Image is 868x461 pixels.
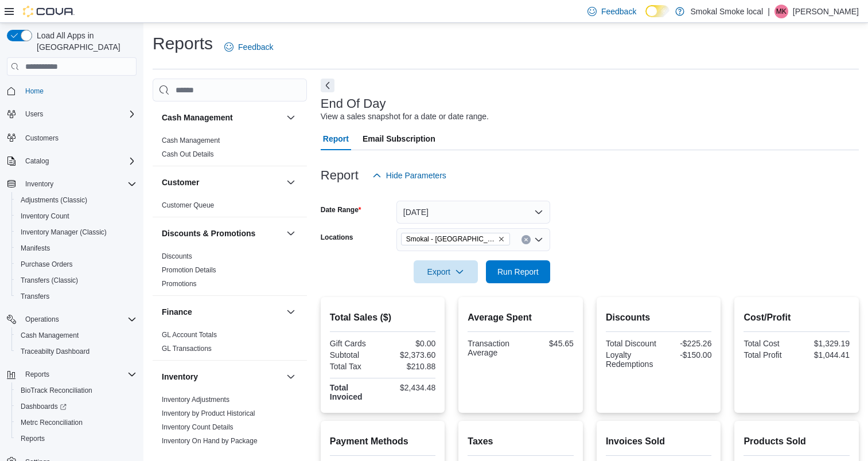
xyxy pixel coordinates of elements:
[421,260,471,283] span: Export
[396,201,550,224] button: [DATE]
[162,136,220,144] a: Cash Management
[162,201,214,210] span: Customer Queue
[744,435,850,448] h2: Products Sold
[16,345,94,358] a: Traceabilty Dashboard
[21,292,49,301] span: Transfers
[330,362,380,371] div: Total Tax
[162,112,282,123] button: Cash Management
[21,347,89,356] span: Traceabilty Dashboard
[16,432,137,446] span: Reports
[386,170,446,181] span: Hide Parameters
[606,339,656,348] div: Total Discount
[368,164,451,187] button: Hide Parameters
[21,368,137,381] span: Reports
[363,127,435,150] span: Email Subscription
[16,400,137,413] span: Dashboards
[162,280,197,288] a: Promotions
[690,5,763,18] p: Smokal Smoke local
[11,240,141,256] button: Manifests
[21,177,58,191] button: Inventory
[162,437,258,445] a: Inventory On Hand by Package
[162,112,233,123] h3: Cash Management
[162,228,255,239] h3: Discounts & Promotions
[2,83,141,99] button: Home
[774,5,788,18] div: Mike Kennedy
[16,257,77,271] a: Purchase Orders
[330,435,436,448] h2: Payment Methods
[21,434,45,443] span: Reports
[768,5,770,18] p: |
[162,331,217,339] a: GL Account Totals
[162,345,212,353] a: GL Transactions
[11,224,141,240] button: Inventory Manager (Classic)
[162,306,192,318] h3: Finance
[330,350,380,360] div: Subtotal
[162,371,198,382] h3: Inventory
[162,409,255,417] a: Inventory by Product Historical
[11,272,141,288] button: Transfers (Classic)
[21,84,137,98] span: Home
[16,274,137,287] span: Transfers (Classic)
[498,236,505,243] button: Remove Smokal - Socorro from selection in this group
[284,175,298,189] button: Customer
[25,110,43,119] span: Users
[162,266,216,274] a: Promotion Details
[16,257,137,271] span: Purchase Orders
[11,415,141,431] button: Metrc Reconciliation
[321,169,359,182] h3: Report
[2,129,141,146] button: Customers
[330,339,380,348] div: Gift Cards
[385,339,435,348] div: $0.00
[11,256,141,272] button: Purchase Orders
[284,226,298,240] button: Discounts & Promotions
[21,154,137,168] span: Catalog
[21,131,63,145] a: Customers
[385,362,435,371] div: $210.88
[11,343,141,360] button: Traceabilty Dashboard
[321,233,353,242] label: Locations
[11,431,141,447] button: Reports
[153,32,213,55] h1: Reports
[2,366,141,382] button: Reports
[25,370,49,379] span: Reports
[284,305,298,319] button: Finance
[321,97,386,111] h3: End Of Day
[284,370,298,384] button: Inventory
[321,79,334,92] button: Next
[16,225,111,239] a: Inventory Manager (Classic)
[16,274,83,287] a: Transfers (Classic)
[744,350,794,360] div: Total Profit
[25,179,53,189] span: Inventory
[25,87,44,96] span: Home
[2,311,141,327] button: Operations
[153,249,307,295] div: Discounts & Promotions
[661,339,711,348] div: -$225.26
[16,432,49,446] a: Reports
[330,383,363,401] strong: Total Invoiced
[16,225,137,239] span: Inventory Manager (Classic)
[406,233,496,245] span: Smokal - [GEOGRAPHIC_DATA]
[25,315,59,324] span: Operations
[162,228,282,239] button: Discounts & Promotions
[21,402,67,411] span: Dashboards
[16,193,137,207] span: Adjustments (Classic)
[16,290,137,303] span: Transfers
[162,330,217,339] span: GL Account Totals
[220,36,278,58] a: Feedback
[21,386,92,395] span: BioTrack Reconciliation
[16,416,87,429] a: Metrc Reconciliation
[162,436,258,446] span: Inventory On Hand by Package
[523,339,574,348] div: $45.65
[162,252,192,261] span: Discounts
[25,157,49,166] span: Catalog
[23,6,75,17] img: Cova
[162,423,233,431] a: Inventory Count Details
[162,396,229,404] a: Inventory Adjustments
[25,134,59,143] span: Customers
[21,276,78,285] span: Transfers (Classic)
[468,435,574,448] h2: Taxes
[11,288,141,304] button: Transfers
[162,150,214,159] span: Cash Out Details
[16,400,71,413] a: Dashboards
